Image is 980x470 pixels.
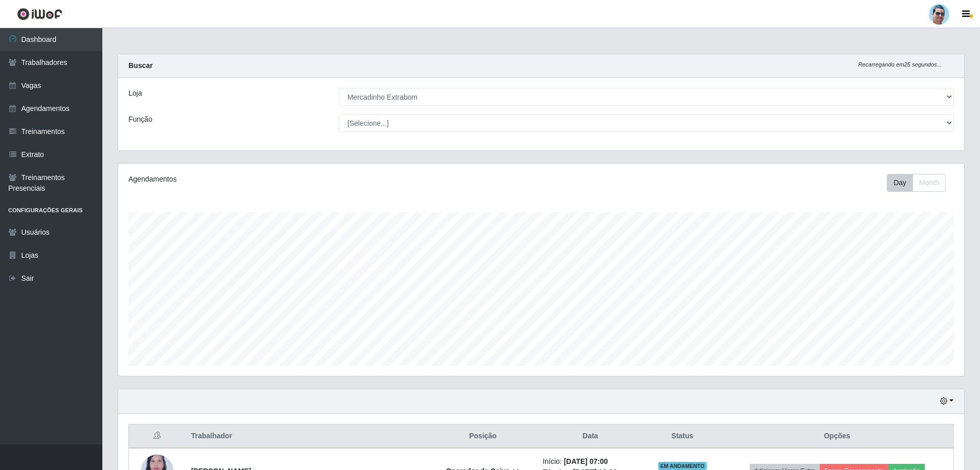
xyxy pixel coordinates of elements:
i: Recarregando em 25 segundos... [858,61,942,68]
th: Trabalhador [185,424,429,449]
th: Status [644,424,721,449]
label: Função [128,114,153,125]
li: Início: [542,456,638,467]
button: Day [887,174,913,192]
time: [DATE] 07:00 [564,457,608,465]
div: Agendamentos [128,174,464,185]
th: Posição [429,424,537,449]
span: EM ANDAMENTO [658,462,707,470]
th: Data [536,424,644,449]
label: Loja [128,88,142,99]
div: Toolbar with button groups [887,174,954,192]
img: CoreUI Logo [17,8,62,20]
th: Opções [721,424,953,449]
div: First group [887,174,946,192]
button: Month [912,174,946,192]
strong: Buscar [128,61,153,70]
